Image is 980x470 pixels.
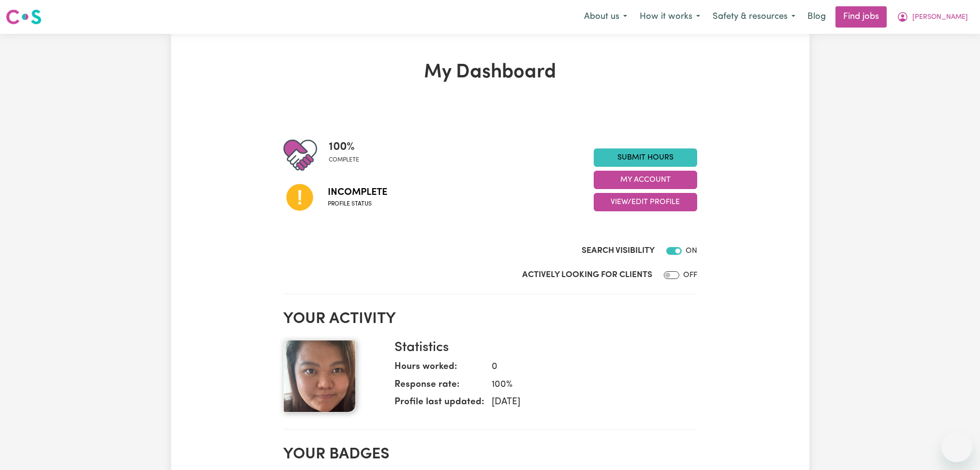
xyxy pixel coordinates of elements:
div: Profile completeness: 100% [329,138,367,172]
button: My Account [594,171,697,189]
button: About us [578,7,633,27]
button: How it works [633,7,706,27]
label: Actively Looking for Clients [522,269,652,281]
dd: 0 [484,360,689,374]
span: Profile status [328,200,387,208]
dt: Response rate: [395,378,484,396]
dd: 100 % [484,378,689,392]
dt: Profile last updated: [395,396,484,413]
dt: Hours worked: [395,360,484,378]
button: Safety & resources [706,7,802,27]
span: complete [329,156,359,164]
a: Blog [802,6,832,28]
a: Submit Hours [594,148,697,167]
h1: My Dashboard [283,61,697,84]
h2: Your badges [283,445,697,464]
label: Search Visibility [582,245,655,257]
h3: Statistics [395,340,689,356]
dd: [DATE] [484,396,689,410]
button: View/Edit Profile [594,193,697,211]
img: Your profile picture [283,340,356,412]
span: 100 % [329,138,359,156]
iframe: Button to launch messaging window [941,431,972,462]
img: Careseekers logo [6,8,42,26]
span: ON [686,247,697,255]
button: My Account [891,7,974,27]
h2: Your activity [283,310,697,328]
a: Careseekers logo [6,6,42,28]
span: Incomplete [328,185,387,200]
span: OFF [683,271,697,279]
span: [PERSON_NAME] [912,12,968,23]
a: Find jobs [835,6,887,28]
